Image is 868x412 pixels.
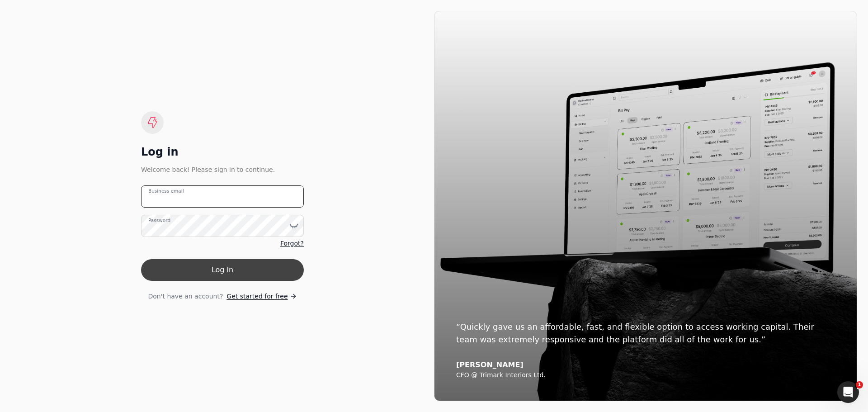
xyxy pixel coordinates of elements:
[141,165,304,175] div: Welcome back! Please sign in to continue.
[141,145,304,159] div: Log in
[226,292,288,301] span: Get started for free
[141,259,304,281] button: Log in
[148,187,184,194] label: Business email
[456,360,835,369] div: [PERSON_NAME]
[280,239,304,248] a: Forgot?
[148,217,170,224] label: Password
[456,321,835,346] div: “Quickly gave us an affordable, fast, and flexible option to access working capital. Their team w...
[148,292,223,301] span: Don't have an account?
[226,292,297,301] a: Get started for free
[837,381,859,403] iframe: Intercom live chat
[856,381,863,388] span: 1
[456,371,835,379] div: CFO @ Trimark Interiors Ltd.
